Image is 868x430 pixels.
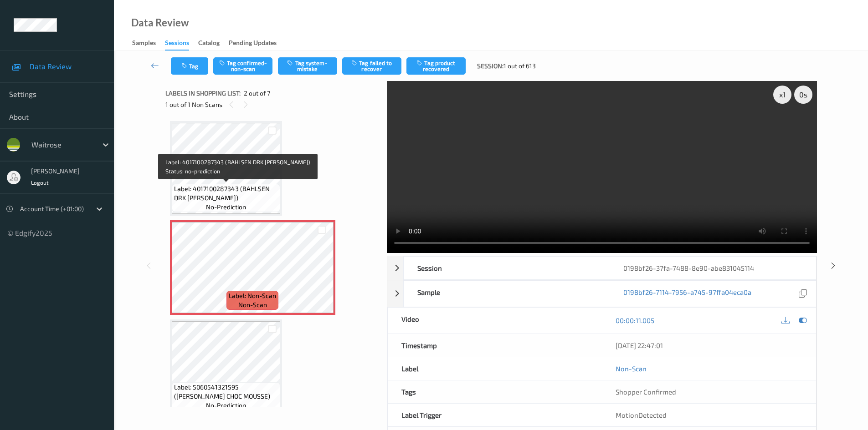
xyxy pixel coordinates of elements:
[174,383,278,401] span: Label: 5060541321595 ([PERSON_NAME] CHOC MOUSSE)
[616,341,802,350] div: [DATE] 22:47:01
[406,57,466,75] button: Tag product recovered
[229,38,277,50] div: Pending Updates
[213,57,272,75] button: Tag confirmed-non-scan
[388,308,602,334] div: Video
[165,89,241,98] span: Labels in shopping list:
[165,37,198,51] a: Sessions
[477,61,503,71] span: Session:
[404,281,610,307] div: Sample
[388,357,602,380] div: Label
[198,38,220,50] div: Catalog
[616,316,654,325] a: 00:00:11.005
[616,364,647,373] a: Non-Scan
[278,57,337,75] button: Tag system-mistake
[132,37,165,50] a: Samples
[388,334,602,357] div: Timestamp
[229,291,276,300] span: Label: Non-Scan
[238,300,267,309] span: non-scan
[165,99,380,110] div: 1 out of 1 Non Scans
[388,380,602,403] div: Tags
[794,86,812,104] div: 0 s
[602,404,816,426] div: MotionDetected
[773,86,791,104] div: x 1
[165,38,189,51] div: Sessions
[131,18,189,27] div: Data Review
[616,388,676,396] span: Shopper Confirmed
[206,401,246,410] span: no-prediction
[503,61,536,71] span: 1 out of 613
[623,288,751,300] a: 0198bf26-7114-7956-a745-97ffa04eca0a
[387,256,817,280] div: Session0198bf26-37fa-7488-8e90-abe831045114
[387,280,817,307] div: Sample0198bf26-7114-7956-a745-97ffa04eca0a
[342,57,401,75] button: Tag failed to recover
[198,37,229,50] a: Catalog
[388,404,602,426] div: Label Trigger
[206,202,246,212] span: no-prediction
[132,38,156,50] div: Samples
[610,257,816,279] div: 0198bf26-37fa-7488-8e90-abe831045114
[244,89,270,98] span: 2 out of 7
[171,57,208,75] button: Tag
[404,257,610,279] div: Session
[229,37,286,50] a: Pending Updates
[174,184,278,202] span: Label: 4017100287343 (BAHLSEN DRK [PERSON_NAME])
